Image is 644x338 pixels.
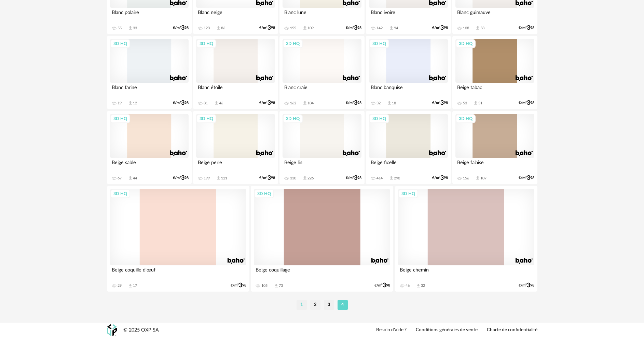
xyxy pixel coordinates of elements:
a: 3D HQ Beige chemin 46 Download icon 32 €/m²398 [395,186,537,292]
div: 3D HQ [196,39,216,48]
div: 3D HQ [283,39,303,48]
div: €/m² 98 [432,101,448,105]
span: 3 [181,26,184,30]
div: Blanc craie [283,83,361,97]
a: Besoin d'aide ? [376,327,407,333]
div: €/m² 98 [374,283,390,288]
span: 3 [354,26,357,30]
div: 290 [394,176,400,181]
div: Blanc banquise [369,83,448,97]
div: €/m² 98 [432,176,448,180]
div: €/m² 98 [231,283,246,288]
div: €/m² 98 [346,101,361,105]
span: 3 [440,101,444,105]
div: €/m² 98 [519,26,534,30]
div: €/m² 98 [519,176,534,180]
div: Beige perle [196,158,275,172]
a: 3D HQ Beige tabac 53 Download icon 31 €/m²398 [452,36,537,109]
li: 4 [338,300,348,310]
span: 3 [527,101,530,105]
span: 3 [239,283,242,288]
span: Download icon [302,176,307,181]
span: Download icon [387,101,392,106]
div: 414 [376,176,383,181]
a: 3D HQ Beige falaise 156 Download icon 107 €/m²398 [452,111,537,185]
div: 3D HQ [456,39,476,48]
span: 3 [440,26,444,30]
div: €/m² 98 [259,101,275,105]
div: 58 [480,26,484,31]
div: 3D HQ [110,189,130,198]
div: 44 [133,176,137,181]
span: Download icon [389,176,394,181]
div: 31 [478,101,482,106]
span: Download icon [128,26,133,31]
div: €/m² 98 [519,101,534,105]
div: 123 [204,26,210,31]
div: 12 [133,101,137,106]
div: €/m² 98 [519,283,534,288]
div: Beige coquillage [254,265,390,279]
span: Download icon [389,26,394,31]
div: €/m² 98 [346,176,361,180]
div: 104 [307,101,314,106]
div: 86 [221,26,225,31]
div: €/m² 98 [432,26,448,30]
div: Beige coquille d'œuf [110,265,246,279]
span: Download icon [416,283,421,288]
div: 29 [118,283,122,288]
div: 162 [290,101,296,106]
div: Blanc neige [196,8,275,21]
span: 3 [181,101,184,105]
div: Blanc étoile [196,83,275,97]
span: Download icon [128,101,133,106]
span: Download icon [128,283,133,288]
div: © 2025 OXP SA [123,327,159,334]
div: 199 [204,176,210,181]
div: 3D HQ [110,114,130,123]
a: 3D HQ Blanc étoile 81 Download icon 46 €/m²398 [193,36,278,109]
a: 3D HQ Blanc farine 19 Download icon 12 €/m²398 [107,36,192,109]
li: 1 [297,300,307,310]
span: Download icon [473,101,478,106]
div: 67 [118,176,122,181]
a: 3D HQ Beige sable 67 Download icon 44 €/m²398 [107,111,192,185]
span: Download icon [475,176,480,181]
span: Download icon [216,26,221,31]
div: Blanc farine [110,83,189,97]
div: 3D HQ [196,114,216,123]
div: Blanc lune [283,8,361,21]
div: 107 [480,176,487,181]
span: 3 [527,283,530,288]
span: 3 [354,101,357,105]
div: 155 [290,26,296,31]
div: 226 [307,176,314,181]
div: €/m² 98 [259,176,275,180]
div: 3D HQ [110,39,130,48]
div: 55 [118,26,122,31]
div: €/m² 98 [173,176,189,180]
span: 3 [527,26,530,30]
span: 3 [440,176,444,180]
a: 3D HQ Beige ficelle 414 Download icon 290 €/m²398 [366,111,451,185]
span: Download icon [128,176,133,181]
span: 3 [383,283,386,288]
div: Beige lin [283,158,361,172]
a: Charte de confidentialité [487,327,537,333]
div: 18 [392,101,396,106]
span: 3 [354,176,357,180]
div: Blanc polaire [110,8,189,21]
span: Download icon [274,283,279,288]
span: 3 [527,176,530,180]
a: 3D HQ Beige coquille d'œuf 29 Download icon 17 €/m²398 [107,186,249,292]
span: 3 [268,176,271,180]
div: 108 [463,26,469,31]
div: 330 [290,176,296,181]
a: Conditions générales de vente [416,327,478,333]
span: Download icon [216,176,221,181]
div: 3D HQ [369,114,389,123]
li: 3 [324,300,334,310]
div: Beige ficelle [369,158,448,172]
span: Download icon [302,101,307,106]
a: 3D HQ Beige perle 199 Download icon 121 €/m²398 [193,111,278,185]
